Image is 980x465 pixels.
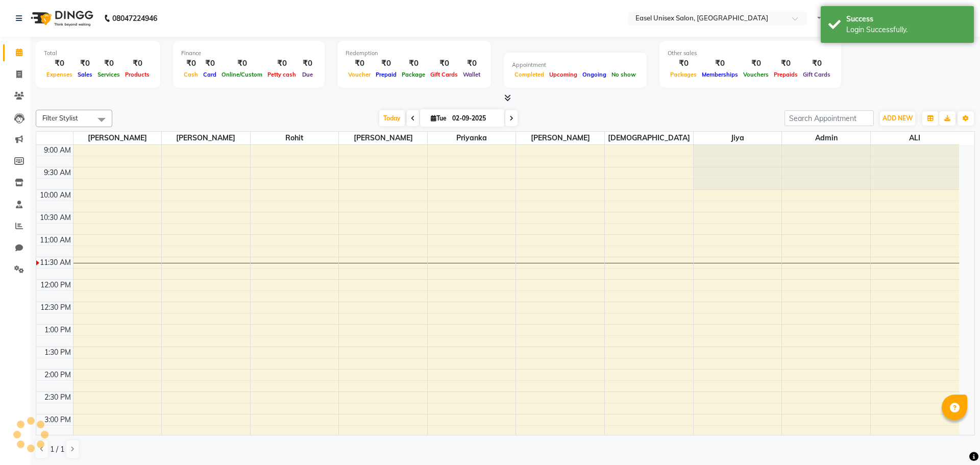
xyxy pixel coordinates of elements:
span: Sales [75,71,95,78]
span: Today [379,110,405,126]
input: Search Appointment [785,110,874,126]
span: [PERSON_NAME] [162,132,250,144]
div: 1:30 PM [42,347,73,358]
span: Packages [668,71,699,78]
span: Rohit [251,132,339,144]
span: Card [201,71,219,78]
div: 10:30 AM [38,212,73,223]
span: Upcoming [547,71,580,78]
span: Tue [428,114,449,122]
div: 2:30 PM [42,392,73,403]
div: 12:30 PM [38,302,73,313]
div: ₹0 [75,58,95,69]
span: [PERSON_NAME] [516,132,604,144]
span: ADD NEW [883,114,913,122]
span: [DEMOGRAPHIC_DATA] [605,132,693,144]
span: ALI [871,132,959,144]
span: Voucher [346,71,373,78]
input: 2025-09-02 [449,111,500,126]
img: logo [26,4,96,33]
span: [PERSON_NAME] [73,132,162,144]
div: Redemption [346,49,483,58]
div: ₹0 [181,58,201,69]
div: 12:00 PM [38,280,73,290]
span: Expenses [44,71,75,78]
div: ₹0 [265,58,299,69]
div: Success [846,14,966,25]
div: ₹0 [399,58,428,69]
div: Finance [181,49,316,58]
div: Appointment [512,61,639,69]
div: 11:30 AM [38,257,73,268]
div: ₹0 [346,58,373,69]
div: ₹0 [44,58,75,69]
div: ₹0 [741,58,771,69]
span: Online/Custom [219,71,265,78]
div: 1:00 PM [42,325,73,335]
div: ₹0 [95,58,122,69]
span: Wallet [460,71,483,78]
span: Due [300,71,315,78]
span: Services [95,71,122,78]
span: jiya [694,132,782,144]
div: Login Successfully. [846,25,966,35]
div: Total [44,49,152,58]
span: Gift Cards [800,71,833,78]
div: ₹0 [800,58,833,69]
div: Other sales [668,49,833,58]
span: admin [782,132,870,144]
div: 9:30 AM [42,167,73,178]
span: Vouchers [741,71,771,78]
b: 08047224946 [112,4,157,33]
div: ₹0 [428,58,460,69]
span: Petty cash [265,71,299,78]
div: ₹0 [122,58,152,69]
div: ₹0 [460,58,483,69]
span: Cash [181,71,201,78]
span: Gift Cards [428,71,460,78]
div: ₹0 [299,58,316,69]
div: 2:00 PM [42,370,73,380]
div: 11:00 AM [38,235,73,246]
span: Package [399,71,428,78]
div: 9:00 AM [42,145,73,156]
span: Memberships [699,71,741,78]
span: No show [609,71,639,78]
div: ₹0 [201,58,219,69]
span: [PERSON_NAME] [339,132,427,144]
span: Prepaid [373,71,399,78]
span: 1 / 1 [50,444,64,455]
span: Priyanka [428,132,516,144]
span: Products [122,71,152,78]
div: 10:00 AM [38,190,73,201]
span: Filter Stylist [42,114,78,122]
div: ₹0 [219,58,265,69]
span: Completed [512,71,547,78]
button: ADD NEW [880,111,915,126]
span: Prepaids [771,71,800,78]
div: ₹0 [373,58,399,69]
div: ₹0 [771,58,800,69]
div: 3:00 PM [42,414,73,425]
div: ₹0 [699,58,741,69]
span: Ongoing [580,71,609,78]
div: ₹0 [668,58,699,69]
